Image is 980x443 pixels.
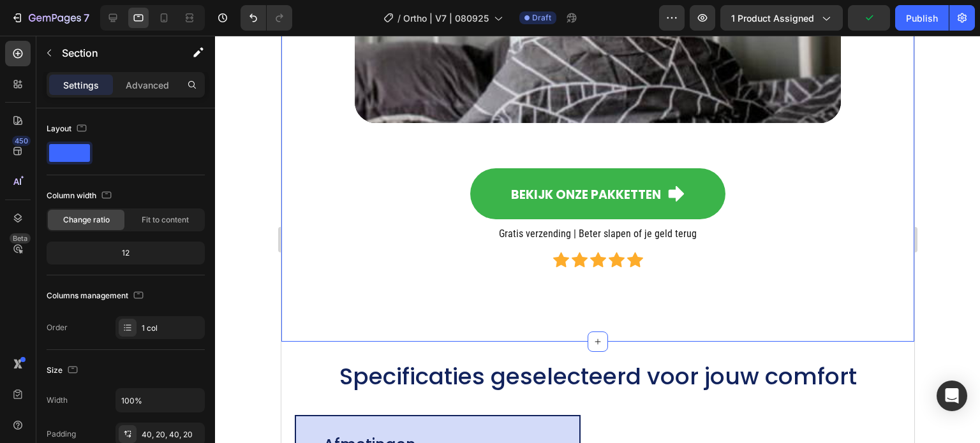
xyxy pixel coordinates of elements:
[5,5,95,31] button: 7
[47,362,80,379] div: Size
[47,395,68,406] div: Width
[47,120,89,138] div: Layout
[12,136,31,146] div: 450
[720,5,843,31] button: 1 product assigned
[47,428,76,440] div: Padding
[142,323,202,334] div: 1 col
[731,11,814,25] span: 1 product assigned
[281,36,914,443] iframe: Design area
[142,429,202,440] div: 40, 20, 40, 20
[10,233,31,243] div: Beta
[906,11,938,25] div: Publish
[895,5,949,31] button: Publish
[84,10,89,25] p: 7
[937,381,967,411] div: Open Intercom Messenger
[49,244,202,262] div: 12
[403,11,489,25] span: Ortho | V7 | 080925
[42,400,135,419] p: Afmetingen
[116,389,204,412] input: Auto
[47,287,146,305] div: Columns management
[63,78,99,92] p: Settings
[47,187,114,205] div: Column width
[126,78,169,92] p: Advanced
[397,11,401,25] span: /
[62,45,167,61] p: Section
[532,12,551,24] span: Draft
[142,214,189,226] span: Fit to content
[241,5,292,31] div: Undo/Redo
[47,322,68,333] div: Order
[63,214,110,226] span: Change ratio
